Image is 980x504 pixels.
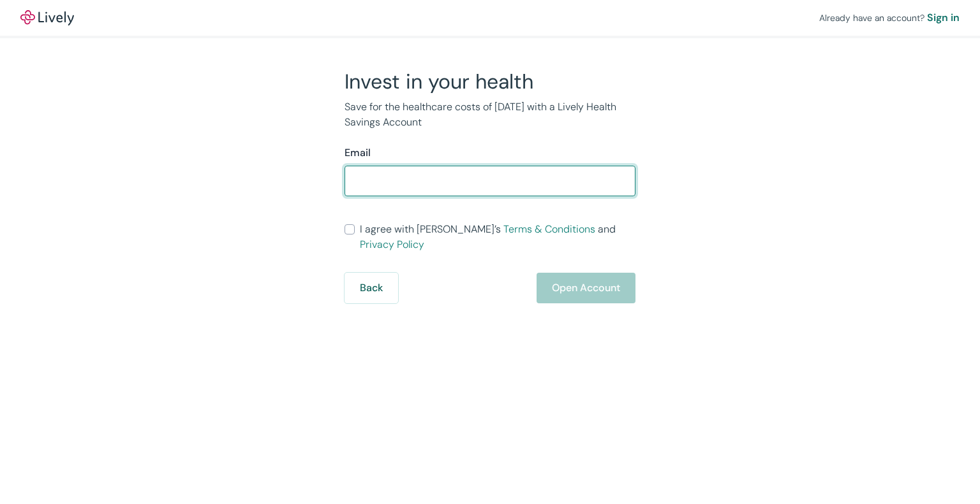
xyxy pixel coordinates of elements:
[927,10,960,25] a: Sign in
[345,99,635,130] p: Save for the healthcare costs of [DATE] with a Lively Health Savings Account
[345,69,635,94] h2: Invest in your health
[360,238,424,251] a: Privacy Policy
[819,10,960,25] div: Already have an account?
[360,222,635,252] span: I agree with [PERSON_NAME]’s and
[20,10,74,25] a: LivelyLively
[345,273,398,303] button: Back
[20,10,74,25] img: Lively
[503,222,595,236] a: Terms & Conditions
[345,145,371,161] label: Email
